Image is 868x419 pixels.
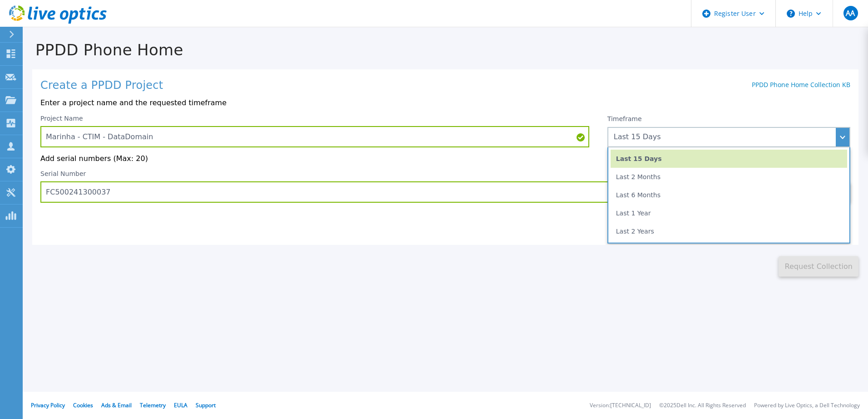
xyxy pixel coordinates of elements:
[40,181,756,203] input: Enter Serial Number
[40,115,83,122] label: Project Name
[140,401,166,409] a: Telemetry
[590,403,651,409] li: Version: [TECHNICAL_ID]
[752,80,850,89] a: PPDD Phone Home Collection KB
[611,186,847,204] li: Last 6 Months
[846,10,855,17] span: AA
[73,401,93,409] a: Cookies
[614,133,834,141] div: Last 15 Days
[611,222,847,240] li: Last 2 Years
[611,204,847,222] li: Last 1 Year
[40,99,850,107] p: Enter a project name and the requested timeframe
[659,403,746,409] li: © 2025 Dell Inc. All Rights Reserved
[40,79,163,92] h1: Create a PPDD Project
[40,171,86,177] label: Serial Number
[779,256,858,277] button: Request Collection
[611,168,847,186] li: Last 2 Months
[611,150,847,168] li: Last 15 Days
[174,401,187,409] a: EULA
[196,401,216,409] a: Support
[754,403,860,409] li: Powered by Live Optics, a Dell Technology
[40,126,589,147] input: Enter Project Name
[31,401,65,409] a: Privacy Policy
[40,155,850,163] p: Add serial numbers (Max: 20)
[607,115,642,122] label: Timeframe
[101,401,132,409] a: Ads & Email
[23,41,868,59] h1: PPDD Phone Home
